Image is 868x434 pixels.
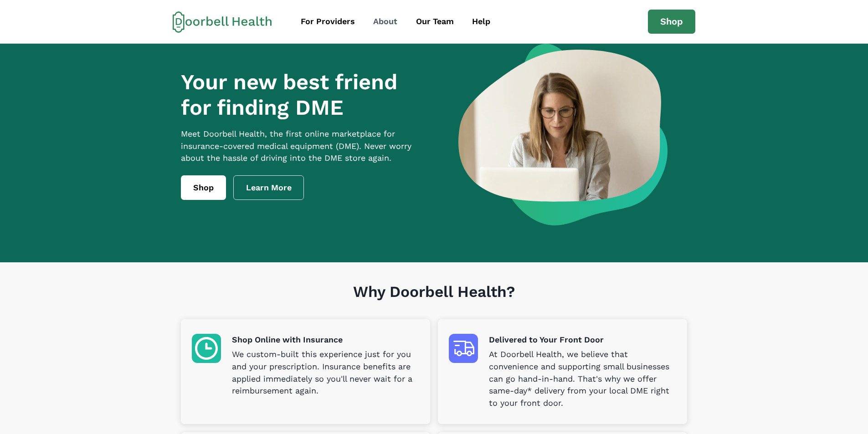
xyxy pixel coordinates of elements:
p: At Doorbell Health, we believe that convenience and supporting small businesses can go hand-in-ha... [489,348,676,409]
a: Shop [648,10,695,34]
img: Delivered to Your Front Door icon [449,334,478,363]
a: About [365,11,406,32]
a: Our Team [408,11,462,32]
img: Shop Online with Insurance icon [192,334,221,363]
p: Shop Online with Insurance [232,334,419,346]
a: Learn More [233,175,304,200]
a: For Providers [293,11,363,32]
a: Shop [181,175,226,200]
div: Our Team [416,15,454,28]
div: Help [472,15,490,28]
a: Help [464,11,498,32]
p: Meet Doorbell Health, the first online marketplace for insurance-covered medical equipment (DME).... [181,128,429,165]
div: About [373,15,397,28]
p: We custom-built this experience just for you and your prescription. Insurance benefits are applie... [232,348,419,398]
div: For Providers [301,15,355,28]
img: a woman looking at a computer [458,44,668,225]
h1: Your new best friend for finding DME [181,69,429,121]
h1: Why Doorbell Health? [181,283,687,320]
p: Delivered to Your Front Door [489,334,676,346]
